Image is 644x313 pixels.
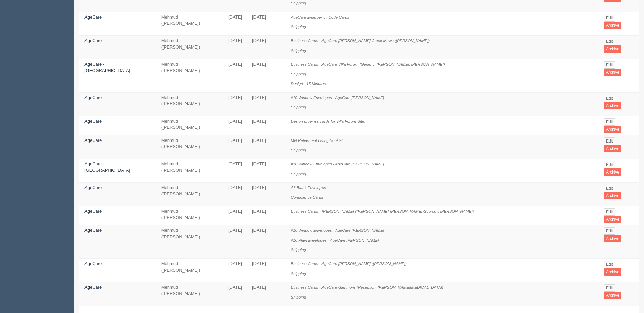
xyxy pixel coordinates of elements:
[291,119,365,123] i: Design (bueinss cards for Villa Forum Site)
[604,292,621,299] a: Archive
[223,35,247,59] td: [DATE]
[291,162,384,166] i: #10 Window Envelopes - AgeCare [PERSON_NAME]
[291,261,406,266] i: Business Cards - AgeCare [PERSON_NAME] ([PERSON_NAME])
[84,228,102,233] a: AgeCare
[604,227,615,235] a: Edit
[156,35,223,59] td: Mehmud ([PERSON_NAME])
[247,35,286,59] td: [DATE]
[156,59,223,93] td: Mehmud ([PERSON_NAME])
[156,12,223,35] td: Mehmud ([PERSON_NAME])
[604,22,621,29] a: Archive
[604,161,615,168] a: Edit
[84,285,102,290] a: AgeCare
[604,126,621,133] a: Archive
[247,206,286,225] td: [DATE]
[247,258,286,282] td: [DATE]
[156,258,223,282] td: Mehmud ([PERSON_NAME])
[604,235,621,242] a: Archive
[291,238,379,242] i: #10 Plain Envelopes - AgeCare [PERSON_NAME]
[291,209,474,213] i: Business Cards - [PERSON_NAME] ([PERSON_NAME] [PERSON_NAME] Gyorody, [PERSON_NAME])
[247,135,286,159] td: [DATE]
[291,48,306,53] i: Shipping
[291,148,306,152] i: Shipping
[84,138,102,143] a: AgeCare
[604,14,615,22] a: Edit
[223,183,247,206] td: [DATE]
[291,228,384,232] i: #10 Window Envelopes - AgeCare [PERSON_NAME]
[156,116,223,135] td: Mehmud ([PERSON_NAME])
[291,95,384,100] i: #10 Window Envelopes - AgeCare [PERSON_NAME]
[84,261,102,266] a: AgeCare
[291,285,443,289] i: Business Cards - AgeCare Glenmore (Reception, [PERSON_NAME][MEDICAL_DATA])
[247,159,286,183] td: [DATE]
[604,185,615,192] a: Edit
[84,38,102,43] a: AgeCare
[291,271,306,276] i: Shipping
[156,135,223,159] td: Mehmud ([PERSON_NAME])
[604,192,621,199] a: Archive
[291,72,306,76] i: Shipping
[291,171,306,176] i: Shipping
[291,185,326,190] i: A6 Blank Envelopes
[604,69,621,76] a: Archive
[156,282,223,306] td: Mehmud ([PERSON_NAME])
[247,12,286,35] td: [DATE]
[604,95,615,102] a: Edit
[291,38,430,43] i: Business Cards - AgeCare [PERSON_NAME] Creek Mews ([PERSON_NAME])
[156,206,223,225] td: Mehmud ([PERSON_NAME])
[247,92,286,116] td: [DATE]
[291,24,306,29] i: Shipping
[223,59,247,93] td: [DATE]
[156,159,223,183] td: Mehmud ([PERSON_NAME])
[156,225,223,259] td: Mehmud ([PERSON_NAME])
[291,247,306,252] i: Shipping
[247,183,286,206] td: [DATE]
[223,159,247,183] td: [DATE]
[84,62,130,73] a: AgeCare - [GEOGRAPHIC_DATA]
[291,1,306,5] i: Shipping
[84,209,102,214] a: AgeCare
[247,116,286,135] td: [DATE]
[84,95,102,100] a: AgeCare
[84,119,102,124] a: AgeCare
[223,135,247,159] td: [DATE]
[223,92,247,116] td: [DATE]
[604,45,621,53] a: Archive
[223,225,247,259] td: [DATE]
[223,12,247,35] td: [DATE]
[84,161,130,173] a: AgeCare - [GEOGRAPHIC_DATA]
[604,145,621,152] a: Archive
[291,295,306,299] i: Shipping
[604,284,615,292] a: Edit
[604,216,621,223] a: Archive
[247,59,286,93] td: [DATE]
[291,105,306,109] i: Shipping
[604,61,615,69] a: Edit
[604,38,615,45] a: Edit
[247,225,286,259] td: [DATE]
[604,102,621,109] a: Archive
[291,138,343,143] i: MN Retirement Living Booklet
[604,268,621,276] a: Archive
[604,118,615,126] a: Edit
[156,183,223,206] td: Mehmud ([PERSON_NAME])
[84,14,102,20] a: AgeCare
[291,62,445,66] i: Business Cards - AgeCare VIlla Forum (Generic, [PERSON_NAME], [PERSON_NAME])
[156,92,223,116] td: Mehmud ([PERSON_NAME])
[247,282,286,306] td: [DATE]
[84,185,102,190] a: AgeCare
[604,137,615,145] a: Edit
[291,195,323,199] i: Condolence Cards
[291,15,349,19] i: AgeCare Emergency Code Cards
[223,282,247,306] td: [DATE]
[223,116,247,135] td: [DATE]
[604,208,615,216] a: Edit
[604,168,621,176] a: Archive
[223,258,247,282] td: [DATE]
[223,206,247,225] td: [DATE]
[604,261,615,268] a: Edit
[291,81,326,86] i: Design - 15 Minutes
